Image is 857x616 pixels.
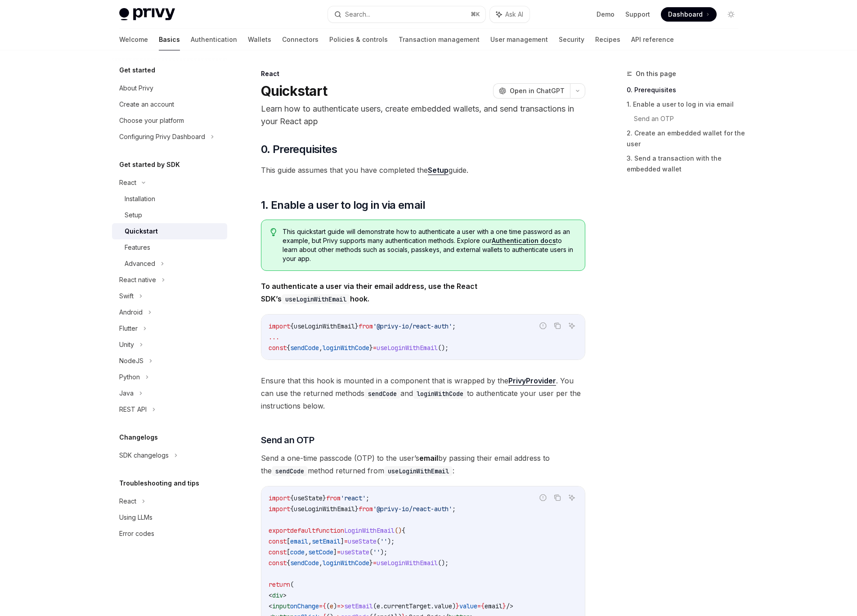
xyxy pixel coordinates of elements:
a: Authentication [191,29,237,50]
div: Choose your platform [119,115,184,126]
span: value [459,602,477,610]
span: ; [366,494,369,502]
span: ] [333,548,337,556]
span: { [290,494,294,502]
div: Java [119,388,134,399]
span: } [456,602,459,610]
span: '@privy-io/react-auth' [373,322,452,330]
a: Support [625,10,650,19]
span: On this page [636,68,676,79]
span: ( [373,602,377,610]
span: { [287,559,290,567]
span: 0. Prerequisites [261,142,337,157]
span: ) [452,602,456,610]
span: ... [269,333,279,341]
h5: Changelogs [119,432,158,443]
code: sendCode [364,389,400,399]
a: Authentication docs [492,237,556,245]
span: ; [452,505,456,513]
span: e [377,602,380,610]
span: return [269,580,290,589]
span: , [308,537,312,545]
span: } [369,344,373,352]
a: 2. Create an embedded wallet for the user [627,126,745,151]
span: { [290,322,294,330]
div: Error codes [119,528,154,539]
span: import [269,322,290,330]
a: Setup [428,166,449,175]
span: ); [380,548,387,556]
span: loginWithCode [323,559,369,567]
span: < [269,602,272,610]
button: Ask AI [566,320,578,332]
a: Basics [159,29,180,50]
span: ] [341,537,344,545]
a: Dashboard [661,7,717,22]
span: const [269,559,287,567]
a: Choose your platform [112,112,227,129]
a: User management [490,29,548,50]
h5: Troubleshooting and tips [119,478,199,489]
div: About Privy [119,83,153,94]
a: Connectors [282,29,319,50]
span: 'react' [341,494,366,502]
div: React [261,69,585,78]
span: This guide assumes that you have completed the guide. [261,164,585,176]
span: '@privy-io/react-auth' [373,505,452,513]
span: } [355,322,359,330]
a: Policies & controls [329,29,388,50]
span: ( [377,537,380,545]
span: from [326,494,341,502]
button: Ask AI [566,492,578,504]
span: div [272,591,283,599]
div: Create an account [119,99,174,110]
span: , [319,559,323,567]
span: ) [333,602,337,610]
span: 1. Enable a user to log in via email [261,198,425,212]
span: default [290,526,315,535]
h5: Get started [119,65,155,76]
span: Ensure that this hook is mounted in a component that is wrapped by the . You can use the returned... [261,374,585,412]
div: Installation [125,193,155,204]
a: About Privy [112,80,227,96]
span: sendCode [290,344,319,352]
span: = [344,537,348,545]
span: useLoginWithEmail [294,322,355,330]
svg: Tip [270,228,277,236]
span: Send an OTP [261,434,314,446]
span: = [337,548,341,556]
span: ( [290,580,294,589]
button: Ask AI [490,6,529,22]
a: Error codes [112,526,227,542]
span: email [485,602,503,610]
span: [ [287,537,290,545]
div: NodeJS [119,355,144,366]
span: . [380,602,384,610]
a: 1. Enable a user to log in via email [627,97,745,112]
span: useState [341,548,369,556]
code: loginWithCode [413,389,467,399]
span: useLoginWithEmail [294,505,355,513]
span: Send a one-time passcode (OTP) to the user’s by passing their email address to the method returne... [261,452,585,477]
span: This quickstart guide will demonstrate how to authenticate a user with a one time password as an ... [283,227,575,263]
span: = [373,344,377,352]
span: const [269,548,287,556]
button: Toggle dark mode [724,7,738,22]
span: '' [380,537,387,545]
span: { [481,602,485,610]
span: ( [326,602,330,610]
div: Flutter [119,323,138,334]
span: < [269,591,272,599]
div: Setup [125,210,142,220]
span: function [315,526,344,535]
span: value [434,602,452,610]
span: input [272,602,290,610]
span: Ask AI [505,10,523,19]
code: sendCode [272,466,308,476]
code: useLoginWithEmail [282,294,350,304]
span: Dashboard [668,10,703,19]
span: , [305,548,308,556]
span: ); [387,537,395,545]
span: setCode [308,548,333,556]
span: useLoginWithEmail [377,559,438,567]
